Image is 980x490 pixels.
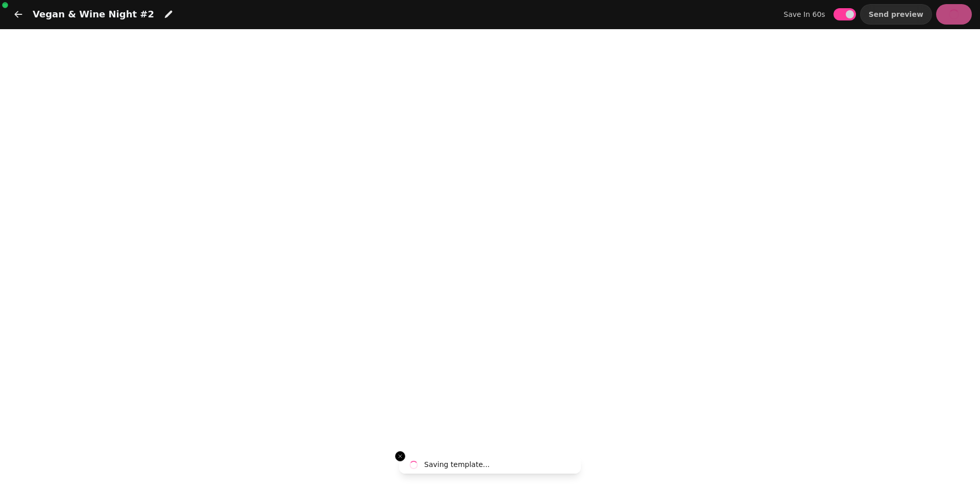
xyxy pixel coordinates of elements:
span: Send preview [869,11,923,18]
label: save in 60s [783,8,825,20]
div: Saving template... [424,459,489,470]
h1: Vegan & Wine Night #2 [33,7,154,21]
button: Close toast [395,451,405,461]
button: Send preview [860,4,932,25]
